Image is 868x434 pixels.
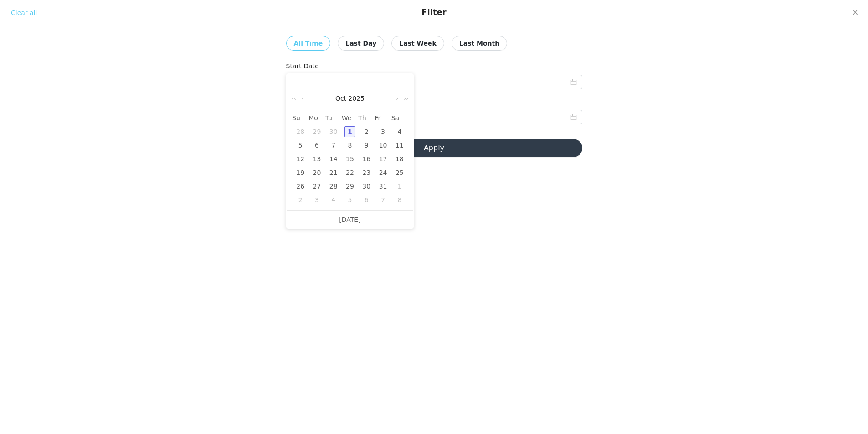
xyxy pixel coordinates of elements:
td: October 9, 2025 [358,138,375,152]
th: Sun [292,111,308,125]
td: October 18, 2025 [391,152,408,166]
div: 13 [311,153,322,164]
td: October 27, 2025 [308,179,325,193]
button: All Time [286,36,331,51]
td: October 16, 2025 [358,152,375,166]
a: Oct [334,89,347,107]
div: 18 [394,153,405,164]
td: October 13, 2025 [308,152,325,166]
td: November 8, 2025 [391,193,408,207]
a: Next year (Control + right) [398,89,410,107]
i: icon: calendar [570,79,577,85]
div: 12 [295,153,306,164]
div: 3 [378,126,389,137]
td: October 30, 2025 [358,179,375,193]
div: 24 [378,167,389,178]
th: Thu [358,111,375,125]
div: 28 [328,181,339,192]
div: 6 [361,194,372,205]
div: 20 [311,167,322,178]
td: October 15, 2025 [342,152,358,166]
a: Next month (PageDown) [392,89,400,107]
div: 22 [344,167,355,178]
td: October 1, 2025 [342,125,358,138]
td: September 28, 2025 [292,125,308,138]
td: October 26, 2025 [292,179,308,193]
div: 8 [344,140,355,151]
button: Last Day [338,36,384,51]
td: November 6, 2025 [358,193,375,207]
td: October 24, 2025 [375,166,391,179]
div: Filter [421,7,446,17]
td: October 5, 2025 [292,138,308,152]
div: 7 [328,140,339,151]
div: 25 [394,167,405,178]
button: Last Week [391,36,444,51]
td: November 1, 2025 [391,179,408,193]
div: 19 [295,167,306,178]
div: 11 [394,140,405,151]
div: 14 [328,153,339,164]
td: October 23, 2025 [358,166,375,179]
td: October 6, 2025 [308,138,325,152]
div: 16 [361,153,372,164]
a: Previous month (PageUp) [300,89,308,107]
div: 3 [311,194,322,205]
span: Fr [375,114,391,122]
div: 4 [394,126,405,137]
a: [DATE] [339,211,360,228]
td: November 4, 2025 [325,193,342,207]
td: October 29, 2025 [342,179,358,193]
div: 30 [328,126,339,137]
th: Mon [308,111,325,125]
div: 10 [378,140,389,151]
i: icon: close [852,9,859,16]
div: 5 [344,194,355,205]
td: September 29, 2025 [308,125,325,138]
div: 17 [378,153,389,164]
div: 23 [361,167,372,178]
td: September 30, 2025 [325,125,342,138]
td: October 2, 2025 [358,125,375,138]
div: 8 [394,194,405,205]
span: Su [292,114,308,122]
span: We [342,114,358,122]
td: October 4, 2025 [391,125,408,138]
button: Apply [286,139,582,157]
div: Clear all [11,8,37,18]
th: Sat [391,111,408,125]
span: Mo [308,114,325,122]
td: November 2, 2025 [292,193,308,207]
button: Last Month [452,36,507,51]
div: 26 [295,181,306,192]
div: 2 [295,194,306,205]
td: October 20, 2025 [308,166,325,179]
div: 28 [295,126,306,137]
td: October 8, 2025 [342,138,358,152]
div: 15 [344,153,355,164]
i: icon: calendar [570,114,577,120]
td: November 7, 2025 [375,193,391,207]
td: October 7, 2025 [325,138,342,152]
span: Sa [391,114,408,122]
label: Start Date [286,62,319,70]
div: 4 [328,194,339,205]
td: November 3, 2025 [308,193,325,207]
td: October 17, 2025 [375,152,391,166]
div: 29 [344,181,355,192]
th: Tue [325,111,342,125]
td: November 5, 2025 [342,193,358,207]
div: 21 [328,167,339,178]
div: 7 [378,194,389,205]
div: 31 [378,181,389,192]
div: 2 [361,126,372,137]
div: 5 [295,140,306,151]
span: Th [358,114,375,122]
td: October 28, 2025 [325,179,342,193]
span: Tu [325,114,342,122]
div: 27 [311,181,322,192]
td: October 19, 2025 [292,166,308,179]
div: 30 [361,181,372,192]
td: October 12, 2025 [292,152,308,166]
a: Last year (Control + left) [290,89,302,107]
